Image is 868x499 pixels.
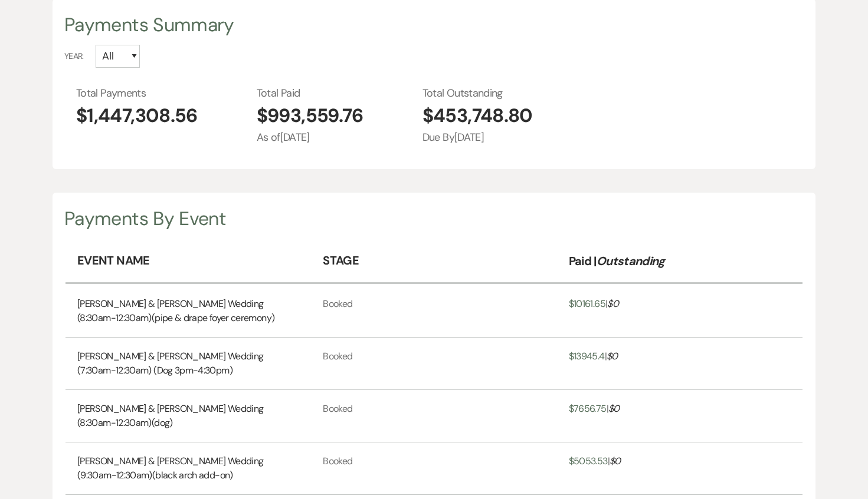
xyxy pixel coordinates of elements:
span: Total Outstanding [422,85,533,101]
div: Payments Summary [64,11,804,39]
a: [PERSON_NAME] & [PERSON_NAME] Wedding (8:30am-12:30am)(dog) [77,402,299,430]
span: $ 13945.4 [569,350,605,362]
td: Booked [311,390,556,442]
span: $ 10161.65 [569,298,605,310]
span: $993,559.76 [257,101,363,130]
em: Outstanding [597,253,665,269]
span: $ 0 [610,455,621,467]
td: Booked [311,285,556,338]
td: Booked [311,338,556,390]
span: Due By [DATE] [422,130,533,146]
span: As of [DATE] [257,130,363,146]
a: [PERSON_NAME] & [PERSON_NAME] Wedding (9:30am-12:30am)(black arch add-on) [77,454,299,483]
span: $453,748.80 [422,101,533,130]
div: Payments By Event [64,204,804,233]
span: $1,447,308.56 [76,101,198,130]
a: $7656.75|$0 [569,402,620,430]
p: Paid | [569,252,665,270]
span: $ 7656.75 [569,402,607,415]
a: [PERSON_NAME] & [PERSON_NAME] Wedding (8:30am-12:30am)(pipe & drape foyer ceremony) [77,297,299,325]
td: Booked [311,442,556,495]
span: Total Paid [257,85,363,101]
a: $5053.53|$0 [569,454,621,483]
span: Total Payments [76,85,198,101]
span: Year: [64,50,84,62]
span: $ 5053.53 [569,455,608,467]
a: $10161.65|$0 [569,297,618,325]
th: Stage [311,240,556,284]
span: $ 0 [608,402,620,415]
span: $ 0 [607,298,618,310]
span: $ 0 [607,350,618,362]
a: [PERSON_NAME] & [PERSON_NAME] Wedding (7:30am-12:30am) (Dog 3pm-4:30pm) [77,349,299,378]
th: Event Name [65,240,311,284]
a: $13945.4|$0 [569,349,618,378]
